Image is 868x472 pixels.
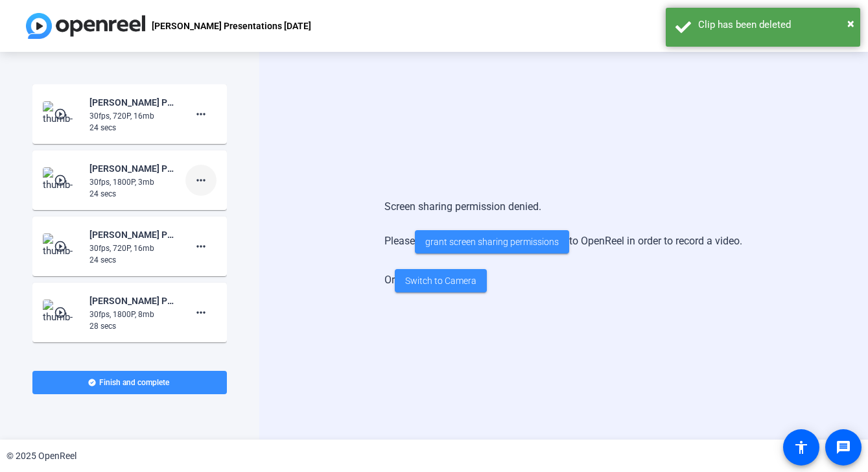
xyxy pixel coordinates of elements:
[193,239,209,254] mat-icon: more_horiz
[43,300,81,325] img: thumb-nail
[793,440,809,455] mat-icon: accessibility
[89,242,176,254] div: 30fps, 720P, 16mb
[89,95,176,110] div: [PERSON_NAME] Presentations-[PERSON_NAME] Presentations August 2025-1755118694397-webcam
[89,309,176,320] div: 30fps, 1800P, 8mb
[193,172,209,188] mat-icon: more_horiz
[89,122,176,134] div: 24 secs
[395,269,487,292] button: Switch to Camera
[89,176,176,188] div: 30fps, 1800P, 3mb
[89,110,176,122] div: 30fps, 720P, 16mb
[847,16,854,31] span: ×
[43,233,81,259] img: thumb-nail
[99,377,169,388] span: Finish and complete
[54,306,69,319] mat-icon: play_circle_outline
[54,240,69,253] mat-icon: play_circle_outline
[43,167,81,193] img: thumb-nail
[836,440,851,455] mat-icon: message
[415,230,569,254] button: grant screen sharing permissions
[89,254,176,266] div: 24 secs
[847,14,854,33] button: Close
[698,18,850,32] div: Clip has been deleted
[152,18,311,34] p: [PERSON_NAME] Presentations [DATE]
[89,227,176,242] div: [PERSON_NAME] Presentations-[PERSON_NAME] Presentations August 2025-1755118437549-webcam
[54,108,69,121] mat-icon: play_circle_outline
[193,305,209,320] mat-icon: more_horiz
[193,106,209,122] mat-icon: more_horiz
[32,371,227,394] button: Finish and complete
[425,235,559,249] span: grant screen sharing permissions
[6,449,76,463] div: © 2025 OpenReel
[89,320,176,332] div: 28 secs
[43,101,81,127] img: thumb-nail
[89,293,176,309] div: [PERSON_NAME] Presentations-[PERSON_NAME] Presentations August 2025-1755117058087-screen
[26,13,145,39] img: OpenReel logo
[54,174,69,187] mat-icon: play_circle_outline
[89,161,176,176] div: [PERSON_NAME] Presentations-[PERSON_NAME] Presentations August 2025-1755118612758-screen
[405,274,476,288] span: Switch to Camera
[89,188,176,200] div: 24 secs
[384,186,742,305] div: Screen sharing permission denied. Please to OpenReel in order to record a video. Or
